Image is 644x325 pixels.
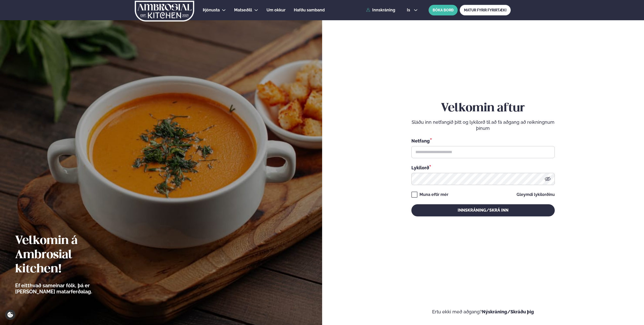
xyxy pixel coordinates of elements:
[203,8,220,12] span: Þjónusta
[234,7,252,13] a: Matseðill
[294,8,325,12] span: Hafðu samband
[15,234,120,276] h2: Velkomin á Ambrosial kitchen!
[294,7,325,13] a: Hafðu samband
[411,204,555,216] button: Innskráning/Skrá inn
[203,7,220,13] a: Þjónusta
[411,119,555,131] p: Sláðu inn netfangið þitt og lykilorð til að fá aðgang að reikningnum þínum
[460,5,511,15] a: MATUR FYRIR FYRIRTÆKI
[411,164,555,171] div: Lykilorð
[134,1,195,22] img: logo
[366,8,395,12] a: Innskráning
[234,8,252,12] span: Matseðill
[429,5,458,15] button: BÓKA BORÐ
[267,8,285,12] span: Um okkur
[15,282,120,295] p: Ef eitthvað sameinar fólk, þá er [PERSON_NAME] matarferðalag.
[407,8,412,12] span: is
[411,137,555,144] div: Netfang
[411,101,555,115] h2: Velkomin aftur
[517,193,555,197] a: Gleymdi lykilorðinu
[267,7,285,13] a: Um okkur
[5,310,15,320] a: Cookie settings
[403,8,422,12] button: is
[337,309,629,315] p: Ertu ekki með aðgang?
[482,309,534,314] a: Nýskráning/Skráðu þig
